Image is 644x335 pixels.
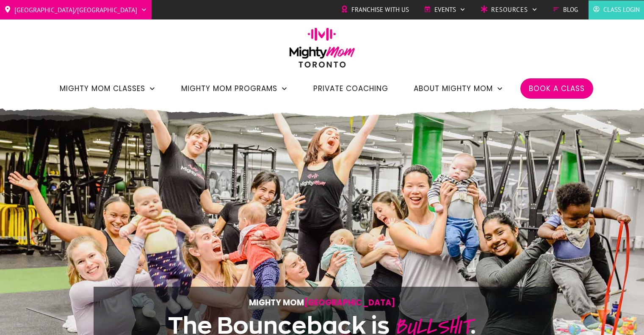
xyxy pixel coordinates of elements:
a: Book a Class [529,81,585,96]
a: Franchise with Us [341,3,409,16]
a: Events [424,3,466,16]
a: Resources [481,3,538,16]
img: mightymom-logo-toronto [285,28,359,74]
span: Blog [563,3,578,16]
span: Mighty Mom Classes [60,81,145,96]
span: Events [434,3,456,16]
span: Resources [491,3,528,16]
a: [GEOGRAPHIC_DATA]/[GEOGRAPHIC_DATA] [4,3,147,17]
span: Class Login [603,3,640,16]
a: Class Login [593,3,640,16]
span: Franchise with Us [351,3,409,16]
span: About Mighty Mom [414,81,493,96]
a: About Mighty Mom [414,81,503,96]
span: [GEOGRAPHIC_DATA]/[GEOGRAPHIC_DATA] [14,3,137,17]
span: [GEOGRAPHIC_DATA] [304,297,395,308]
a: Private Coaching [313,81,388,96]
span: Mighty Mom Programs [181,81,277,96]
p: Mighty Mom [119,296,525,310]
a: Blog [553,3,578,16]
a: Mighty Mom Classes [60,81,156,96]
a: Mighty Mom Programs [181,81,288,96]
